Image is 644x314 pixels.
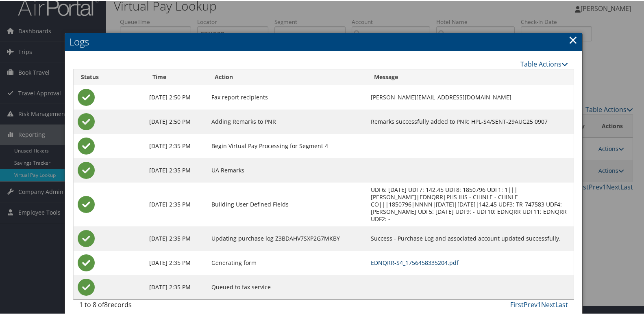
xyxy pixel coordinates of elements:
[145,250,207,274] td: [DATE] 2:35 PM
[74,69,145,84] th: Status: activate to sort column ascending
[207,274,367,299] td: Queued to fax service
[145,69,207,84] th: Time: activate to sort column ascending
[207,133,367,157] td: Begin Virtual Pay Processing for Segment 4
[145,226,207,250] td: [DATE] 2:35 PM
[207,157,367,182] td: UA Remarks
[207,69,367,84] th: Action: activate to sort column ascending
[568,31,578,47] a: Close
[65,32,582,50] h2: Logs
[520,59,568,68] a: Table Actions
[367,84,574,109] td: [PERSON_NAME][EMAIL_ADDRESS][DOMAIN_NAME]
[537,299,541,308] a: 1
[145,84,207,109] td: [DATE] 2:50 PM
[367,226,574,250] td: Success - Purchase Log and associated account updated successfully.
[555,299,568,308] a: Last
[371,258,459,266] a: EDNQRR-S4_1756458335204.pdf
[145,157,207,182] td: [DATE] 2:35 PM
[104,299,108,308] span: 8
[207,250,367,274] td: Generating form
[367,182,574,226] td: UDF6: [DATE] UDF7: 142.45 UDF8: 1850796 UDF1: 1|||[PERSON_NAME]|EDNQRR|PHS IHS - CHINLE - CHINLE ...
[207,182,367,226] td: Building User Defined Fields
[541,299,555,308] a: Next
[145,133,207,157] td: [DATE] 2:35 PM
[145,109,207,133] td: [DATE] 2:50 PM
[207,109,367,133] td: Adding Remarks to PNR
[367,109,574,133] td: Remarks successfully added to PNR: HPL-S4/SENT-29AUG25 0907
[510,299,524,308] a: First
[207,226,367,250] td: Updating purchase log Z3BDAHV7SXP2G7MKBY
[524,299,537,308] a: Prev
[79,299,192,313] div: 1 to 8 of records
[207,84,367,109] td: Fax report recipients
[145,274,207,299] td: [DATE] 2:35 PM
[145,182,207,226] td: [DATE] 2:35 PM
[367,69,574,84] th: Message: activate to sort column ascending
